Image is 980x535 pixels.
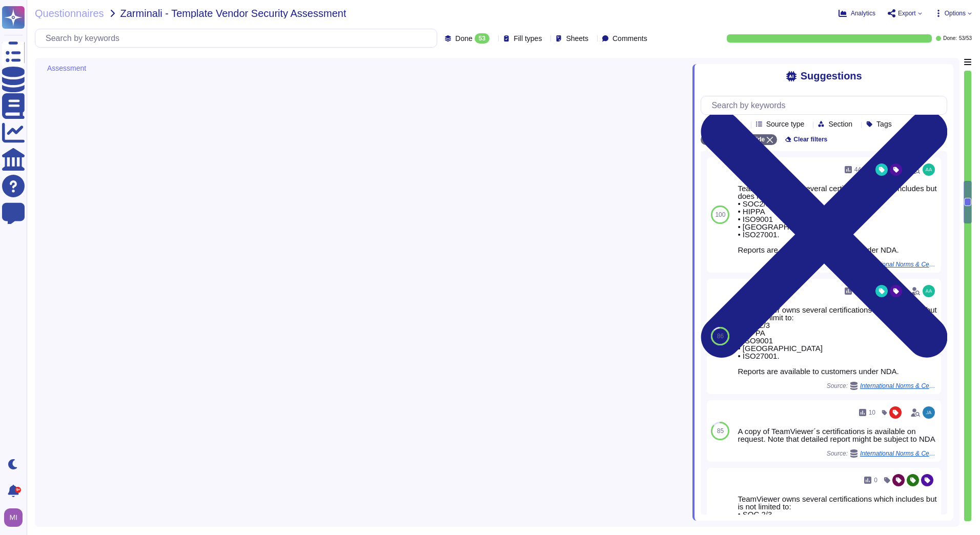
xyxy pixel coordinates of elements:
[839,9,875,17] button: Analytics
[874,477,877,483] span: 0
[717,333,724,339] span: 86
[923,285,935,297] img: user
[706,96,947,114] input: Search by keywords
[869,409,875,416] span: 10
[923,406,935,419] img: user
[40,29,437,47] input: Search by keywords
[898,10,916,16] span: Export
[717,428,724,434] span: 85
[566,35,588,42] span: Sheets
[923,163,935,176] img: user
[827,449,937,458] span: Source:
[612,35,647,42] span: Comments
[4,508,23,527] img: user
[715,212,725,218] span: 100
[860,450,937,457] span: International Norms & Certifications
[943,36,957,41] span: Done:
[514,35,542,42] span: Fill types
[120,8,346,18] span: Zarminali - Template Vendor Security Assessment
[2,506,30,529] button: user
[35,8,104,18] span: Questionnaires
[945,10,966,16] span: Options
[15,487,21,493] div: 9+
[738,427,937,443] div: A copy of TeamViewer´s certifications is available on request. Note that detailed report might be...
[455,35,472,42] span: Done
[47,65,86,72] span: Assessment
[851,10,875,16] span: Analytics
[959,36,972,41] span: 53 / 53
[475,33,489,44] div: 53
